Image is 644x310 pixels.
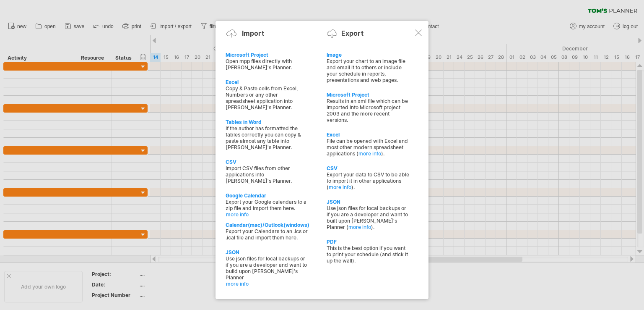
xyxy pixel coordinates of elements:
[226,281,309,287] a: more info
[329,184,351,190] a: more info
[327,58,410,83] div: Export your chart to an image file and email it to others or include your schedule in reports, pr...
[226,119,309,125] div: Tables in Word
[226,79,309,85] div: Excel
[226,125,309,150] div: If the author has formatted the tables correctly you can copy & paste almost any table into [PERS...
[358,150,381,157] a: more info
[327,239,410,245] div: PDF
[226,211,309,218] a: more info
[327,205,410,230] div: Use json files for local backups or if you are a developer and want to built upon [PERSON_NAME]'s...
[327,52,410,58] div: Image
[327,245,410,264] div: This is the best option if you want to print your schedule (and stick it up the wall).
[327,165,410,171] div: CSV
[242,29,264,37] div: Import
[327,138,410,157] div: File can be opened with Excel and most other modern spreadsheet applications ( ).
[348,224,371,230] a: more info
[327,131,410,138] div: Excel
[327,92,410,98] div: Microsoft Project
[327,171,410,190] div: Export your data to CSV to be able to import it in other applications ( ).
[226,85,309,110] div: Copy & Paste cells from Excel, Numbers or any other spreadsheet application into [PERSON_NAME]'s ...
[327,98,410,123] div: Results in an xml file which can be imported into Microsoft project 2003 and the more recent vers...
[327,199,410,205] div: JSON
[341,29,364,37] div: Export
